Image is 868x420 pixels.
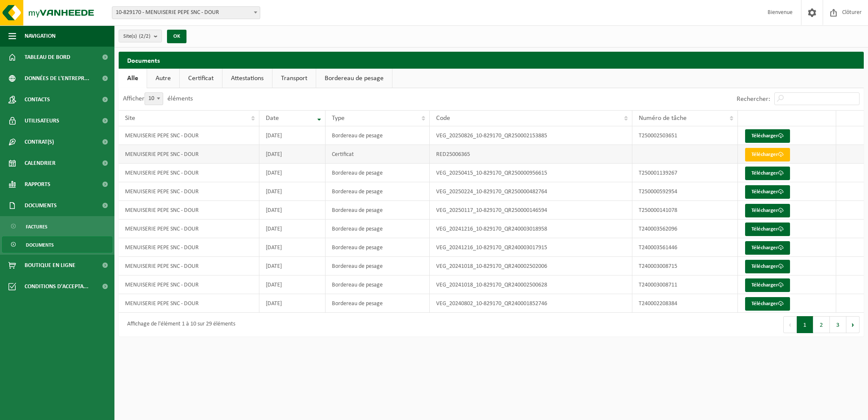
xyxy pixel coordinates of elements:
td: [DATE] [259,201,325,220]
span: Calendrier [25,153,56,174]
button: 3 [830,316,846,333]
span: Documents [26,237,54,253]
span: Site [125,115,135,122]
td: [DATE] [259,182,325,201]
a: Télécharger [745,129,790,143]
td: VEG_20250826_10-829170_QR250002153885 [430,126,633,145]
td: [DATE] [259,220,325,238]
button: 1 [797,316,813,333]
td: T240002208384 [632,294,738,313]
td: Bordereau de pesage [325,126,429,145]
button: Previous [783,316,797,333]
a: Transport [273,69,316,88]
span: Rapports [25,174,50,195]
a: Télécharger [745,148,790,161]
a: Certificat [180,69,222,88]
td: VEG_20241216_10-829170_QR240003018958 [430,220,633,238]
td: [DATE] [259,238,325,257]
td: Bordereau de pesage [325,294,429,313]
td: RED25006365 [430,145,633,164]
td: MENUISERIE PEPE SNC - DOUR [119,238,259,257]
td: T250001139267 [632,164,738,182]
td: [DATE] [259,294,325,313]
td: MENUISERIE PEPE SNC - DOUR [119,257,259,275]
td: MENUISERIE PEPE SNC - DOUR [119,294,259,313]
span: Code [436,115,450,122]
td: Certificat [325,145,429,164]
td: T240003008711 [632,275,738,294]
td: MENUISERIE PEPE SNC - DOUR [119,201,259,220]
button: Site(s)(2/2) [119,30,162,42]
td: VEG_20241018_10-829170_QR240002502006 [430,257,633,275]
td: VEG_20240802_10-829170_QR240001852746 [430,294,633,313]
a: Autre [147,69,179,88]
span: Date [266,115,279,122]
td: Bordereau de pesage [325,275,429,294]
button: 2 [813,316,830,333]
a: Télécharger [745,223,790,236]
span: Contacts [25,89,50,110]
a: Télécharger [745,185,790,199]
span: 10-829170 - MENUISERIE PEPE SNC - DOUR [112,6,260,19]
span: Site(s) [123,30,150,43]
span: Boutique en ligne [25,255,75,276]
td: T250002503651 [632,126,738,145]
a: Bordereau de pesage [316,69,392,88]
td: MENUISERIE PEPE SNC - DOUR [119,220,259,238]
td: VEG_20241018_10-829170_QR240002500628 [430,275,633,294]
span: 10 [145,93,163,105]
a: Télécharger [745,167,790,180]
td: [DATE] [259,164,325,182]
td: [DATE] [259,275,325,294]
span: Utilisateurs [25,110,59,131]
label: Rechercher: [737,96,770,103]
span: Conditions d'accepta... [25,276,89,297]
label: Afficher éléments [123,95,193,102]
td: T250000592954 [632,182,738,201]
span: Factures [26,219,47,235]
a: Alle [119,69,147,88]
a: Télécharger [745,241,790,255]
button: OK [167,30,186,43]
div: Affichage de l'élément 1 à 10 sur 29 éléments [123,317,235,332]
td: T240003561446 [632,238,738,257]
td: VEG_20241216_10-829170_QR240003017915 [430,238,633,257]
td: T250000141078 [632,201,738,220]
td: Bordereau de pesage [325,182,429,201]
td: MENUISERIE PEPE SNC - DOUR [119,145,259,164]
td: [DATE] [259,257,325,275]
td: MENUISERIE PEPE SNC - DOUR [119,275,259,294]
td: VEG_20250224_10-829170_QR250000482764 [430,182,633,201]
td: Bordereau de pesage [325,257,429,275]
span: Documents [25,195,57,216]
td: MENUISERIE PEPE SNC - DOUR [119,182,259,201]
span: Type [332,115,345,122]
a: Documents [2,236,112,253]
span: Numéro de tâche [639,115,687,122]
a: Télécharger [745,297,790,311]
td: [DATE] [259,145,325,164]
td: Bordereau de pesage [325,220,429,238]
button: Next [846,316,860,333]
span: Données de l'entrepr... [25,68,89,89]
td: [DATE] [259,126,325,145]
span: 10 [145,92,163,105]
td: Bordereau de pesage [325,238,429,257]
td: VEG_20250117_10-829170_QR250000146594 [430,201,633,220]
span: Navigation [25,25,56,47]
td: T240003008715 [632,257,738,275]
a: Télécharger [745,260,790,273]
a: Télécharger [745,204,790,217]
span: Tableau de bord [25,47,70,68]
td: MENUISERIE PEPE SNC - DOUR [119,164,259,182]
a: Factures [2,218,112,234]
td: Bordereau de pesage [325,201,429,220]
td: Bordereau de pesage [325,164,429,182]
span: Contrat(s) [25,131,54,153]
h2: Documents [119,52,864,68]
a: Télécharger [745,278,790,292]
td: T240003562096 [632,220,738,238]
a: Attestations [223,69,272,88]
count: (2/2) [139,33,150,39]
td: MENUISERIE PEPE SNC - DOUR [119,126,259,145]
